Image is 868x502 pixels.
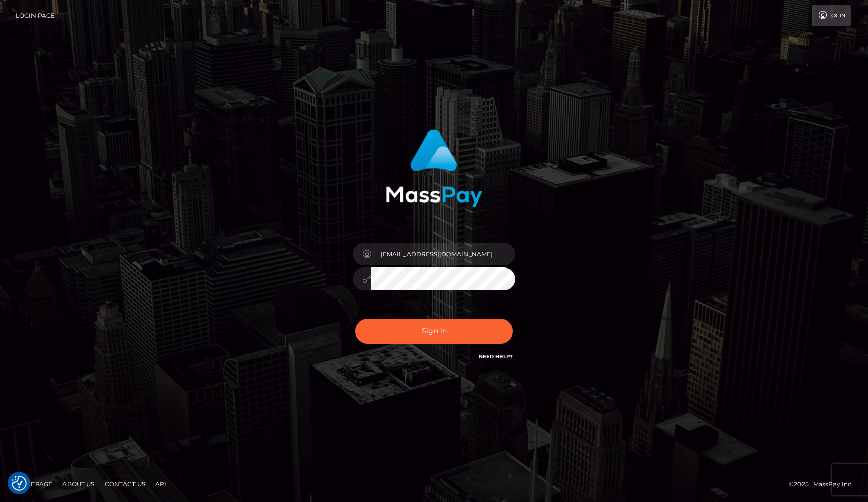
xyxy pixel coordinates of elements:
div: © 2025 , MassPay Inc. [789,479,860,490]
input: Username... [371,243,515,265]
img: MassPay Login [386,129,482,207]
a: Need Help? [479,353,513,360]
img: Revisit consent button [12,476,27,491]
a: About Us [58,476,98,492]
button: Consent Preferences [12,476,27,491]
a: Homepage [11,476,56,492]
button: Sign in [355,319,513,344]
a: Contact Us [101,476,149,492]
a: Login [812,5,851,26]
a: API [151,476,171,492]
a: Login Page [16,5,55,26]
